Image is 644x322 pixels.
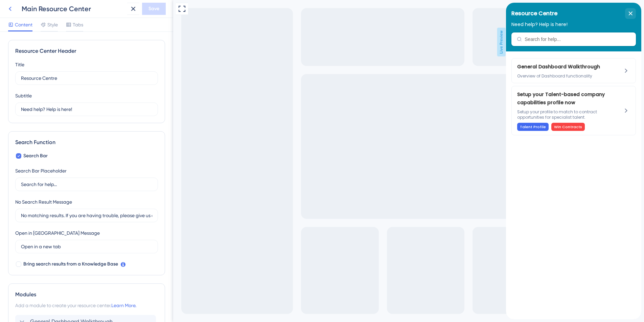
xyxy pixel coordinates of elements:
span: Win Contracts [48,121,76,127]
input: Title [21,74,152,82]
div: Main Resource Center [22,4,124,14]
input: No matching results. If you are having trouble, please give us a call on 1300 0 BENCH or let us k... [21,212,152,219]
input: Description [21,106,152,113]
span: Setup your profile to match to contract opportunities for specialist talent. [11,107,101,117]
span: Content [15,21,32,29]
span: Tutorials and Guides 🔍 [6,2,66,10]
span: Talent Profile [14,121,40,127]
span: Overview of Dashboard functionality [11,71,101,76]
span: Tabs [73,21,83,29]
div: General Dashboard Walkthrough [11,60,101,76]
span: Save [148,5,159,13]
span: Style [47,21,58,29]
div: Subtitle [15,92,32,100]
span: Setup your Talent-based company capabilities profile now [11,88,101,104]
div: Resource Center Header [15,47,158,55]
div: Setup your Talent-based company capabilities profile now [11,88,101,128]
span: Bring search results from a Knowledge Base [23,260,118,268]
div: Open in [GEOGRAPHIC_DATA] Message [15,229,100,237]
div: Title [15,61,24,69]
span: Search Bar [23,152,48,160]
div: No Search Result Message [15,198,72,206]
input: Search for help... [19,34,124,39]
span: Resource Centre [5,6,51,16]
div: close resource center [119,5,130,16]
span: General Dashboard Walkthrough [11,60,101,68]
a: Learn More. [111,303,136,308]
div: 3 [70,3,72,9]
div: Search Function [15,138,158,146]
input: Open in a new tab [21,243,152,250]
span: Need help? Help is here! [5,19,62,24]
button: Save [142,3,166,15]
div: Search Bar Placeholder [15,167,67,175]
div: Modules [15,291,158,299]
span: Live Preview [324,28,332,56]
span: Add a module to create your resource center. [15,303,111,308]
input: Search for help... [21,181,152,188]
